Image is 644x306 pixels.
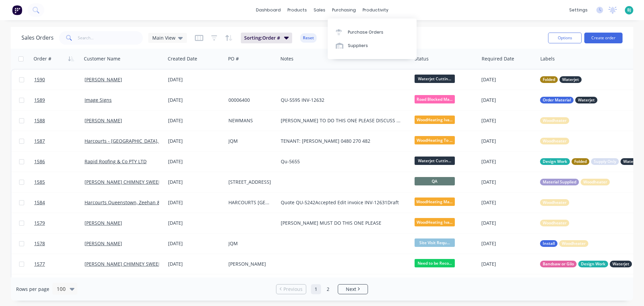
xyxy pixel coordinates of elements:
a: Purchase Orders [328,25,417,39]
div: JQM [228,240,273,247]
div: PO # [228,55,239,62]
a: [PERSON_NAME] CHIMNEY SWEEPS [85,261,164,267]
button: Design WorkFoldedSupply OnlyWaterjet [540,158,643,165]
div: [STREET_ADDRESS] [228,179,273,185]
span: Waterjet [562,76,579,83]
div: [DATE] [481,76,535,83]
a: 1586 [34,151,85,172]
div: JQM [228,138,273,144]
span: Woodheater [583,179,607,185]
button: InstallWoodheater [540,240,588,247]
div: [DATE] [481,117,535,124]
span: WoodHeating To ... [415,136,455,144]
span: Waterjet [623,158,640,165]
a: 1587 [34,131,85,151]
div: Notes [280,55,293,62]
span: Order Material [543,97,571,103]
button: Options [548,33,582,43]
div: [DATE] [168,261,223,267]
span: Waterjet [612,261,629,267]
span: 1587 [34,138,45,144]
div: Labels [540,55,555,62]
a: [PERSON_NAME] CHIMNEY SWEEPS [85,179,164,185]
div: sales [310,5,329,15]
button: Woodheater [540,138,569,144]
span: Bandsaw or Gilo [543,261,574,267]
span: WoodHeating Iva... [415,116,455,124]
span: 1578 [34,240,45,247]
div: settings [566,5,591,15]
span: Folded [543,76,555,83]
div: NEWMANS [228,117,273,124]
span: Woodheater [543,220,567,226]
div: purchasing [329,5,359,15]
div: [DATE] [168,117,223,124]
span: 1584 [34,199,45,206]
div: QU-5595 INV-12632 [281,97,403,103]
div: Customer Name [84,55,120,62]
span: Waterjet Cuttin... [415,157,455,165]
span: 1590 [34,76,45,83]
div: Created Date [168,55,197,62]
div: [PERSON_NAME] MUST DO THIS ONE PLEASE [281,220,403,226]
span: Woodheater [543,199,567,206]
span: 1585 [34,179,45,185]
div: [DATE] [481,158,535,165]
div: [DATE] [168,199,223,206]
a: 1576 [34,274,85,295]
div: 00006400 [228,97,273,103]
div: [DATE] [168,240,223,247]
button: Material SuppliedWoodheater [540,179,610,185]
a: Page 2 [323,284,333,294]
ul: Pagination [273,284,371,294]
span: Rows per page [16,286,49,293]
div: [DATE] [481,220,535,226]
div: Status [415,55,429,62]
a: [PERSON_NAME] [85,117,122,124]
span: 1589 [34,97,45,103]
span: Material Supplied [543,179,576,185]
a: dashboard [253,5,284,15]
a: [PERSON_NAME] [85,240,122,247]
div: [DATE] [168,76,223,83]
div: [DATE] [168,158,223,165]
div: productivity [359,5,392,15]
div: products [284,5,310,15]
span: QA [415,177,455,185]
a: Rapid Roofing & Co PTY LTD [85,158,147,165]
span: Supply Only [594,158,616,165]
span: 1586 [34,158,45,165]
div: [DATE] [168,220,223,226]
div: [PERSON_NAME] TO DO THIS ONE PLEASE DISCUSS WITH [PERSON_NAME] [281,117,403,124]
a: [PERSON_NAME] [85,220,122,226]
span: Waterjet Cuttin... [415,75,455,83]
span: WoodHeating Iva... [415,218,455,226]
div: [DATE] [481,138,535,144]
button: Bandsaw or GiloDesign WorkWaterjet [540,261,632,267]
h1: Sales Orders [21,35,54,41]
span: Waterjet [578,97,595,103]
button: Order MaterialWaterjet [540,97,597,103]
button: Woodheater [540,199,569,206]
span: Folded [574,158,587,165]
span: Sorting: Order # [244,35,280,41]
div: Suppliers [348,43,368,49]
span: Design Work [543,158,567,165]
span: 1577 [34,261,45,267]
span: BJ [627,7,631,13]
div: [DATE] [168,179,223,185]
a: 1588 [34,111,85,131]
button: Woodheater [540,117,569,124]
a: 1578 [34,233,85,254]
span: Install [543,240,555,247]
div: Qu-5655 [281,158,403,165]
span: WoodHeating Mar... [415,198,455,206]
div: [DATE] [481,199,535,206]
a: 1584 [34,192,85,213]
div: [DATE] [168,97,223,103]
span: Main View [152,34,175,41]
a: Harcourts Queenstown, Zeehan & [PERSON_NAME] [85,199,199,206]
span: Previous [283,286,303,293]
div: [DATE] [168,138,223,144]
div: Required Date [482,55,514,62]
